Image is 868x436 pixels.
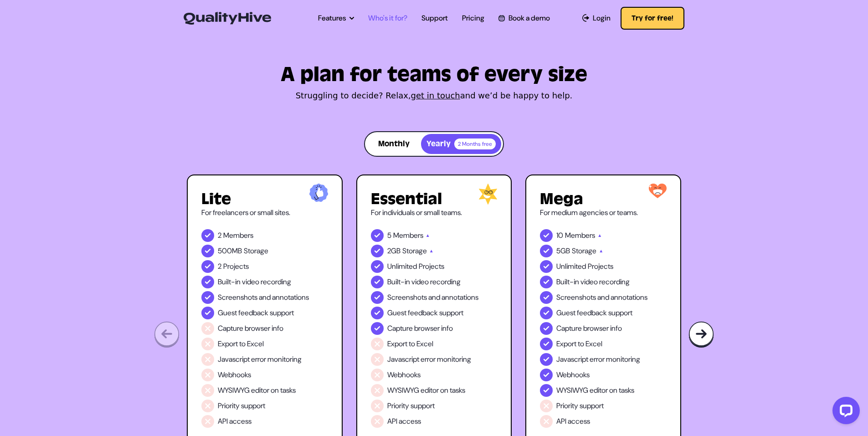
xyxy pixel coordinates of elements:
[184,12,271,25] img: QualityHive - Bug Tracking Tool
[218,292,309,303] span: Screenshots and annotations
[593,13,611,24] span: Login
[556,400,604,411] span: Priority support
[218,339,264,349] span: Export to Excel
[419,261,444,272] span: Projects
[556,369,590,380] span: Webhooks
[218,385,296,396] span: WYSIWYG editor on tasks
[318,13,354,24] a: Features
[218,323,283,334] span: Capture browser info
[582,13,611,24] a: Login
[371,207,498,218] p: For individuals or small teams.
[387,246,401,256] span: 2GB
[421,134,501,154] button: Yearly
[244,246,268,256] span: Storage
[387,277,461,287] span: Built-in video recording
[387,369,421,380] span: Webhooks
[556,261,586,272] span: Unlimited
[556,246,570,256] span: 5GB
[387,292,478,303] span: Screenshots and annotations
[556,385,634,396] span: WYSIWYG editor on tasks
[621,7,684,30] button: Try for free!
[218,277,291,287] span: Built-in video recording
[371,191,498,207] h2: Essential
[556,354,640,365] span: Javascript error monitoring
[223,230,253,241] span: Members
[387,400,435,411] span: Priority support
[387,323,453,334] span: Capture browser info
[201,207,328,218] p: For freelancers or small sites.
[556,339,602,349] span: Export to Excel
[454,138,496,149] span: 2 Months free
[688,321,714,348] img: Bug tracking tool
[556,277,630,287] span: Built-in video recording
[368,13,407,24] a: Who's it for?
[565,230,595,241] span: Members
[540,191,667,207] h2: Mega
[426,230,430,241] span: ▲
[556,292,647,303] span: Screenshots and annotations
[462,13,484,24] a: Pricing
[218,308,294,318] span: Guest feedback support
[218,261,221,272] span: 2
[387,308,463,318] span: Guest feedback support
[498,13,550,24] a: Book a demo
[540,207,667,218] p: For medium agencies or teams.
[387,339,433,349] span: Export to Excel
[393,230,423,241] span: Members
[201,191,328,207] h2: Lite
[825,393,863,431] iframe: LiveChat chat widget
[187,89,681,102] p: Struggling to decide? Relax, and we’d be happy to help.
[387,416,421,427] span: API access
[218,416,252,427] span: API access
[498,15,504,21] img: Book a QualityHive Demo
[367,134,421,154] button: Monthly
[429,246,434,256] span: ▲
[218,400,265,411] span: Priority support
[387,354,471,365] span: Javascript error monitoring
[218,354,302,365] span: Javascript error monitoring
[556,230,563,241] span: 10
[387,230,391,241] span: 5
[556,416,590,427] span: API access
[187,67,681,83] h1: A plan for teams of every size
[572,246,596,256] span: Storage
[402,246,427,256] span: Storage
[556,308,632,318] span: Guest feedback support
[218,230,221,241] span: 2
[411,91,460,100] a: get in touch
[588,261,613,272] span: Projects
[597,230,602,241] span: ▲
[599,246,603,256] span: ▲
[556,323,622,334] span: Capture browser info
[218,246,242,256] span: 500MB
[387,385,465,396] span: WYSIWYG editor on tasks
[223,261,249,272] span: Projects
[387,261,417,272] span: Unlimited
[421,13,448,24] a: Support
[218,369,251,380] span: Webhooks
